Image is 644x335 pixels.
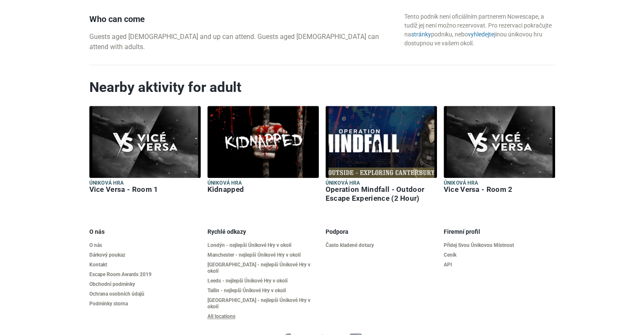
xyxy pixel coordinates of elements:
[89,252,201,258] a: Dárkový poukaz
[89,14,398,24] h3: Who can come
[444,242,555,249] a: Přidej Svou Únikovou Místnost
[207,297,319,310] a: [GEOGRAPHIC_DATA] - nejlepši Únikové Hry v okolí
[89,271,201,278] a: Escape Room Awards 2019
[326,180,437,187] h5: Úniková hra
[326,228,437,235] h5: Podpora
[444,262,555,268] a: API
[207,278,319,284] a: Leeds - nejlepši Únikové Hry v okolí
[89,291,201,297] a: Ochrana osobních údajů
[444,185,555,194] h6: Vice Versa - Room 2
[89,79,555,96] h2: Nearby aktivity for adult
[89,32,398,52] p: Guests aged [DEMOGRAPHIC_DATA] and up can attend. Guests aged [DEMOGRAPHIC_DATA] can attend with ...
[89,242,201,249] a: O nás
[326,106,437,205] a: Úniková hra Operation Mindfall - Outdoor Escape Experience (2 Hour)
[89,106,201,196] a: Úniková hra Vice Versa - Room 1
[89,180,201,187] h5: Úniková hra
[411,31,431,38] a: stránky
[89,281,201,288] a: Obchodní podmínky
[326,242,437,249] a: Často kladené dotazy
[89,185,201,194] h6: Vice Versa - Room 1
[444,252,555,258] a: Ceník
[207,242,319,249] a: Londýn - nejlepši Únikové Hry v okolí
[207,252,319,258] a: Manchester - nejlepši Únikové Hry v okolí
[468,31,494,38] a: vyhledejte
[207,288,319,294] a: Tallin - nejlepši Únikové Hry v okolí
[89,228,201,235] h5: O nás
[89,262,201,268] a: Kontakt
[207,228,319,235] h5: Rychlé odkazy
[444,106,555,196] a: Úniková hra Vice Versa - Room 2
[207,313,319,320] a: All locations
[207,262,319,274] a: [GEOGRAPHIC_DATA] - nejlepši Únikové Hry v okolí
[444,228,555,235] h5: Firemní profil
[326,185,437,203] h6: Operation Mindfall - Outdoor Escape Experience (2 Hour)
[404,12,555,48] div: Tento podnik není oficiálním partnerem Nowescape, a tudíž jej není možno rezervovat. Pro rezervac...
[207,106,319,196] a: Úniková hra Kidnapped
[207,180,319,187] h5: Úniková hra
[444,180,555,187] h5: Úniková hra
[89,301,201,307] a: Podmínky storna
[207,185,319,194] h6: Kidnapped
